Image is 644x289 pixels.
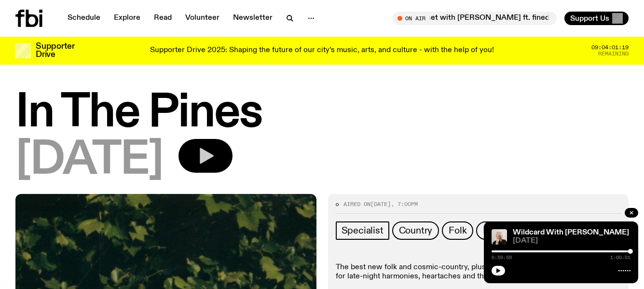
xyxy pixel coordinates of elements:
span: Indie [483,225,504,236]
span: , 7:00pm [391,200,418,208]
span: Remaining [598,51,629,56]
span: [DATE] [513,237,630,245]
span: Specialist [342,225,384,236]
span: [DATE] [15,139,163,182]
a: Schedule [62,12,106,25]
h3: Supporter Drive [36,42,74,59]
button: On AirSunset with [PERSON_NAME] ft. finedining & Izzy G [393,12,557,25]
a: Newsletter [227,12,278,25]
a: Wildcard With [PERSON_NAME] [513,229,629,236]
a: Indie [476,221,510,240]
p: The best new folk and cosmic-country, plus an old fave or two. [PERSON_NAME] for late-night harmo... [336,263,621,281]
button: Support Us [564,12,629,25]
a: Explore [108,12,146,25]
p: Supporter Drive 2025: Shaping the future of our city’s music, arts, and culture - with the help o... [150,46,494,55]
img: Stuart is smiling charmingly, wearing a black t-shirt against a stark white background. [492,229,507,245]
span: Support Us [570,14,609,23]
a: Specialist [336,221,389,240]
a: Folk [442,221,473,240]
span: Aired on [343,200,370,208]
h1: In The Pines [15,92,629,135]
span: Country [399,225,433,236]
span: 0:59:59 [492,255,512,260]
a: Volunteer [179,12,225,25]
span: Folk [449,225,466,236]
span: 1:00:01 [610,255,630,260]
span: [DATE] [370,200,391,208]
a: Read [148,12,178,25]
span: 09:04:01:19 [591,45,629,50]
a: Country [392,221,439,240]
